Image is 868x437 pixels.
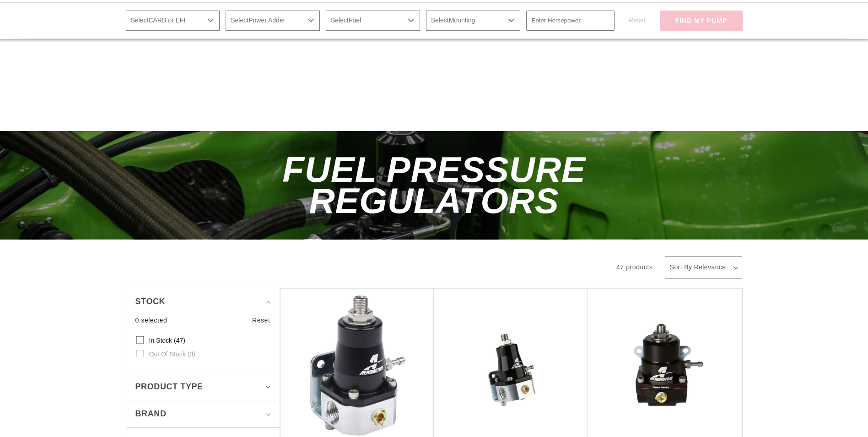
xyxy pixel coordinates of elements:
[135,288,270,315] summary: Stock (0 selected)
[282,149,585,221] span: Fuel Pressure Regulators
[149,336,185,344] span: In stock (47)
[135,373,270,400] summary: Product type (0 selected)
[135,295,166,308] span: Stock
[616,263,653,271] span: 47 products
[135,380,203,393] span: Product type
[426,11,520,31] select: Mounting
[135,400,270,427] summary: Brand (0 selected)
[135,407,167,421] span: Brand
[126,11,220,31] select: CARB or EFI
[149,350,195,358] span: Out of stock (0)
[526,11,615,31] input: Enter Horsepower
[135,315,167,325] span: 0 selected
[252,315,270,325] a: Reset
[326,11,420,31] select: Fuel
[226,11,320,31] select: Power Adder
